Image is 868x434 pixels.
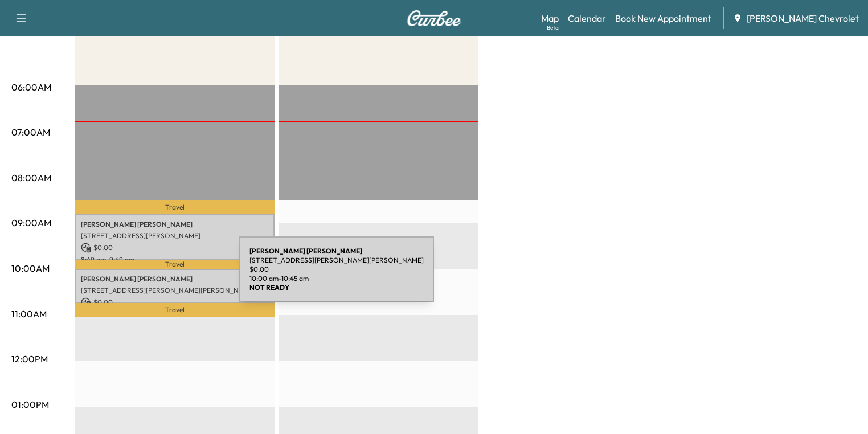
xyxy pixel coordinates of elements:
[11,171,51,185] p: 08:00AM
[541,11,559,25] a: MapBeta
[81,255,269,264] p: 8:49 am - 9:49 am
[81,231,269,240] p: [STREET_ADDRESS][PERSON_NAME]
[11,125,50,139] p: 07:00AM
[11,307,47,321] p: 11:00AM
[11,352,48,366] p: 12:00PM
[81,297,269,308] p: $ 0.00
[249,256,424,265] p: [STREET_ADDRESS][PERSON_NAME][PERSON_NAME]
[249,274,424,283] p: 10:00 am - 10:45 am
[75,303,275,317] p: Travel
[407,10,461,26] img: Curbee Logo
[11,80,51,94] p: 06:00AM
[81,275,269,284] p: [PERSON_NAME] [PERSON_NAME]
[568,11,606,25] a: Calendar
[75,200,275,214] p: Travel
[547,23,559,32] div: Beta
[81,220,269,229] p: [PERSON_NAME] [PERSON_NAME]
[249,247,362,255] b: [PERSON_NAME] [PERSON_NAME]
[81,243,269,253] p: $ 0.00
[11,261,50,275] p: 10:00AM
[11,216,51,230] p: 09:00AM
[747,11,859,25] span: [PERSON_NAME] Chevrolet
[615,11,711,25] a: Book New Appointment
[11,398,49,411] p: 01:00PM
[249,283,289,292] b: NOT READY
[81,286,269,295] p: [STREET_ADDRESS][PERSON_NAME][PERSON_NAME]
[249,265,424,274] p: $ 0.00
[75,260,275,269] p: Travel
